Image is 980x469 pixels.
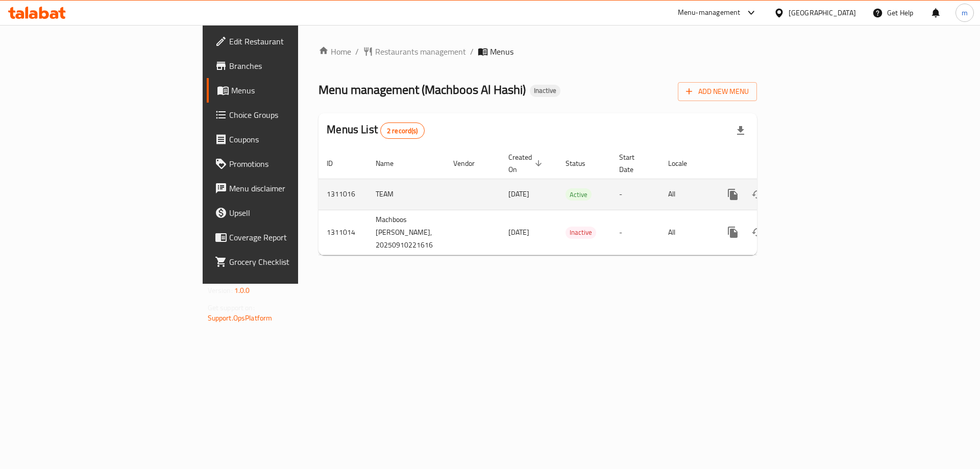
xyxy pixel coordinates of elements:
td: - [611,210,660,255]
a: Menu disclaimer [207,176,366,201]
td: All [660,179,713,210]
span: 1.0.0 [234,284,250,297]
span: Inactive [566,227,596,238]
span: Choice Groups [229,109,358,121]
span: m [962,7,968,18]
span: Add New Menu [686,85,749,98]
span: Grocery Checklist [229,256,358,268]
table: enhanced table [318,148,827,255]
a: Choice Groups [207,103,366,127]
a: Support.OpsPlatform [208,311,273,325]
span: Active [566,189,592,201]
td: TEAM [367,179,445,210]
th: Actions [713,148,827,179]
div: Export file [728,118,753,143]
span: Status [566,157,599,169]
td: All [660,210,713,255]
span: Restaurants management [375,45,466,58]
span: Menu management ( Machboos Al Hashi ) [318,78,526,101]
a: Coupons [207,127,366,152]
a: Coverage Report [207,225,366,250]
span: 2 record(s) [381,126,424,136]
a: Grocery Checklist [207,250,366,274]
span: Inactive [530,86,560,95]
button: more [721,182,745,207]
span: Name [376,157,407,169]
span: Created On [508,151,545,176]
span: Promotions [229,158,358,170]
span: Get support on: [208,301,255,314]
td: - [611,179,660,210]
span: Coverage Report [229,231,358,243]
div: Total records count [380,122,425,139]
a: Branches [207,54,366,78]
button: more [721,220,745,244]
div: Active [566,188,592,201]
span: Menu disclaimer [229,182,358,194]
span: Menus [231,84,358,96]
span: Locale [668,157,700,169]
span: Upsell [229,207,358,219]
nav: breadcrumb [318,45,757,58]
span: Vendor [453,157,488,169]
span: Start Date [619,151,648,176]
a: Menus [207,78,366,103]
a: Edit Restaurant [207,29,366,54]
span: Menus [490,45,513,58]
button: Change Status [745,182,770,207]
a: Promotions [207,152,366,176]
a: Upsell [207,201,366,225]
span: [DATE] [508,187,529,201]
td: Machboos [PERSON_NAME], 20250910221616 [367,210,445,255]
span: Branches [229,60,358,72]
span: ID [327,157,346,169]
div: Inactive [530,85,560,97]
a: Restaurants management [363,45,466,58]
li: / [470,45,474,58]
span: [DATE] [508,226,529,239]
span: Edit Restaurant [229,35,358,47]
div: Menu-management [678,7,741,19]
div: Inactive [566,227,596,239]
span: Coupons [229,133,358,145]
div: [GEOGRAPHIC_DATA] [789,7,856,18]
span: Version: [208,284,233,297]
button: Add New Menu [678,82,757,101]
h2: Menus List [327,122,424,139]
